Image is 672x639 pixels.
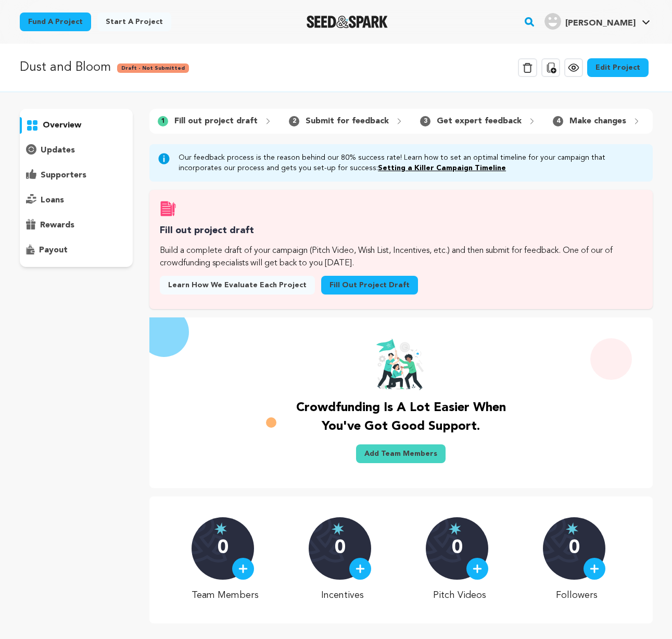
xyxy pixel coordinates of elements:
[473,564,482,573] img: plus.svg
[20,117,133,134] button: overview
[565,19,636,28] span: [PERSON_NAME]
[321,276,418,295] a: Fill out project draft
[590,564,599,573] img: plus.svg
[307,16,388,28] a: Seed&Spark Homepage
[238,564,248,573] img: plus.svg
[41,194,64,207] p: loans
[543,588,610,603] p: Followers
[452,538,463,559] p: 0
[158,116,168,126] span: 1
[356,444,446,463] a: Add Team Members
[306,115,389,127] p: Submit for feedback
[40,219,74,232] p: rewards
[356,564,365,573] img: plus.svg
[437,115,522,127] p: Get expert feedback
[39,244,68,257] p: payout
[376,338,426,390] img: team goal image
[174,115,258,127] p: Fill out project draft
[553,116,563,126] span: 4
[426,588,493,603] p: Pitch Videos
[544,13,636,30] div: Angelica R.'s Profile
[41,144,75,157] p: updates
[20,192,133,209] button: loans
[192,588,259,603] p: Team Members
[420,116,430,126] span: 3
[160,245,642,270] p: Build a complete draft of your campaign (Pitch Video, Wish List, Incentives, etc.) and then submi...
[20,58,111,77] p: Dust and Bloom
[179,152,644,173] p: Our feedback process is the reason behind our 80% success rate! Learn how to set an optimal timel...
[569,538,580,559] p: 0
[20,167,133,184] button: supporters
[160,223,642,238] h3: Fill out project draft
[286,399,516,436] p: Crowdfunding is a lot easier when you've got good support.
[587,58,649,77] a: Edit Project
[542,11,652,30] a: Angelica R.'s Profile
[20,12,91,31] a: Fund a project
[544,13,561,30] img: user.png
[218,538,229,559] p: 0
[20,217,133,234] button: rewards
[20,242,133,259] button: payout
[335,538,346,559] p: 0
[542,11,652,33] span: Angelica R.'s Profile
[20,142,133,159] button: updates
[43,119,81,132] p: overview
[168,280,307,290] span: Learn how we evaluate each project
[117,63,189,73] span: Draft - Not Submitted
[378,164,506,172] a: Setting a Killer Campaign Timeline
[309,588,376,603] p: Incentives
[41,169,86,182] p: supporters
[160,276,315,295] a: Learn how we evaluate each project
[307,16,388,28] img: Seed&Spark Logo Dark Mode
[97,12,171,31] a: Start a project
[289,116,299,126] span: 2
[569,115,626,127] p: Make changes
